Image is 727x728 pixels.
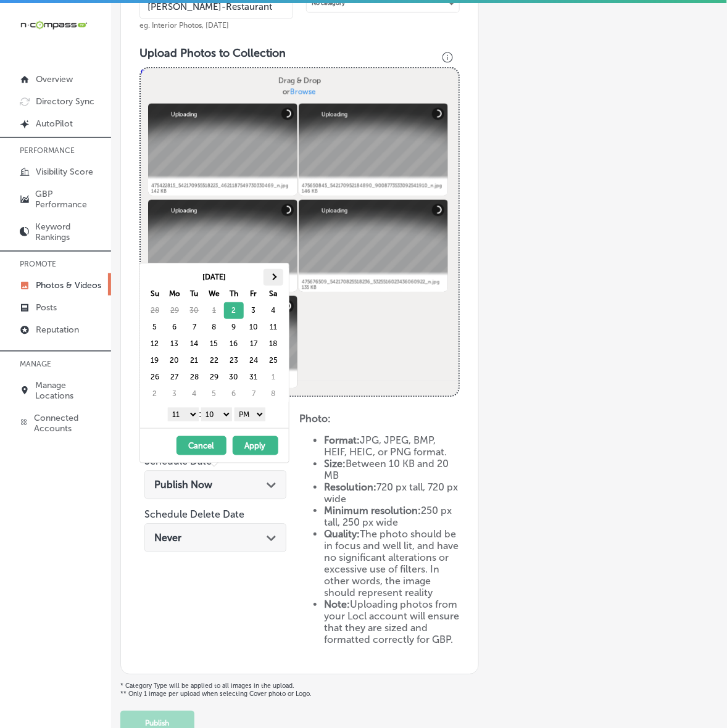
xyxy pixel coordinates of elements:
div: : [145,405,289,423]
td: 4 [264,302,283,319]
th: Fr [244,286,264,302]
th: Tu [185,286,204,302]
p: Keyword Rankings [35,221,105,242]
td: 12 [145,336,165,352]
li: JPG, JPEG, BMP, HEIF, HEIC, or PNG format. [324,435,459,458]
span: Never [154,532,181,544]
p: Reputation [36,325,79,335]
td: 15 [204,336,224,352]
span: Browse [290,87,316,96]
p: Manage Locations [36,380,105,401]
td: 17 [244,336,264,352]
li: 720 px tall, 720 px wide [324,482,459,505]
li: Uploading photos from your Locl account will ensure that they are sized and formatted correctly f... [324,599,459,646]
strong: Resolution: [324,482,376,494]
p: Visibility Score [36,167,93,177]
td: 20 [165,352,185,369]
td: 16 [224,336,244,352]
td: 21 [185,352,204,369]
td: 18 [264,336,283,352]
p: Photos & Videos [36,280,101,291]
label: Schedule Delete Date [144,509,244,521]
p: Connected Accounts [34,413,105,434]
td: 28 [145,302,165,319]
td: 25 [264,352,283,369]
td: 23 [224,352,244,369]
td: 1 [204,302,224,319]
th: [DATE] [165,269,264,286]
td: 31 [244,369,264,386]
li: The photo should be in focus and well lit, and have no significant alterations or excessive use o... [324,529,459,599]
td: 10 [244,319,264,336]
td: 13 [165,336,185,352]
td: 19 [145,352,165,369]
p: * Category Type will be applied to all images in the upload. ** Only 1 image per upload when sele... [120,682,718,698]
strong: Format: [324,435,360,447]
span: Publish Now [154,479,212,491]
td: 4 [185,386,204,402]
td: 8 [204,319,224,336]
td: 2 [224,302,244,319]
td: 1 [264,369,283,386]
strong: Minimum resolution: [324,505,421,517]
td: 29 [204,369,224,386]
p: AutoPilot [36,118,73,129]
label: Drag & Drop or [275,71,325,101]
th: Su [145,286,165,302]
img: 660ab0bf-5cc7-4cb8-ba1c-48b5ae0f18e60NCTV_CLogo_TV_Black_-500x88.png [20,19,88,31]
h3: Upload Photos to Collection [139,46,460,60]
td: 2 [145,386,165,402]
td: 8 [264,386,283,402]
td: 3 [165,386,185,402]
p: Overview [36,74,73,85]
th: Sa [264,286,283,302]
strong: Size: [324,458,346,470]
td: 11 [264,319,283,336]
p: Posts [36,302,57,313]
button: Cancel [177,436,226,455]
th: Th [224,286,244,302]
td: 9 [224,319,244,336]
th: We [204,286,224,302]
th: Mo [165,286,185,302]
td: 30 [185,302,204,319]
td: 22 [204,352,224,369]
td: 26 [145,369,165,386]
td: 7 [244,386,264,402]
td: 30 [224,369,244,386]
td: 5 [204,386,224,402]
td: 27 [165,369,185,386]
span: eg. Interior Photos, [DATE] [139,21,229,30]
p: Directory Sync [36,96,94,107]
strong: Quality: [324,529,360,540]
td: 24 [244,352,264,369]
li: Between 10 KB and 20 MB [324,458,459,482]
td: 28 [185,369,204,386]
button: Apply [233,436,278,455]
td: 6 [224,386,244,402]
td: 7 [185,319,204,336]
td: 5 [145,319,165,336]
strong: Photo: [299,413,331,425]
td: 3 [244,302,264,319]
strong: Note: [324,599,350,611]
td: 6 [165,319,185,336]
p: GBP Performance [36,189,105,210]
td: 14 [185,336,204,352]
li: 250 px tall, 250 px wide [324,505,459,529]
td: 29 [165,302,185,319]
